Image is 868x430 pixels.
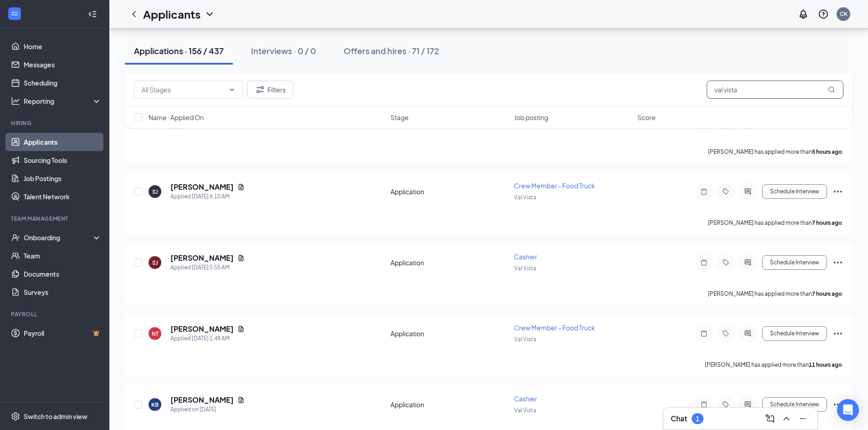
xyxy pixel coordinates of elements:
svg: Ellipses [832,186,843,197]
div: Applied [DATE] 6:10 AM [170,192,245,201]
svg: Notifications [798,9,809,20]
span: Name · Applied On [149,113,204,122]
svg: Minimize [797,413,808,424]
span: Crew Member - Food Truck [514,182,595,190]
span: Score [637,113,656,122]
b: 7 hours ago [812,290,842,297]
span: Val Vista [514,407,536,414]
span: Cashier [514,253,537,261]
svg: ActiveChat [742,330,753,337]
svg: MagnifyingGlass [828,86,835,93]
h5: [PERSON_NAME] [170,182,234,192]
svg: Tag [720,188,731,195]
svg: ChevronLeft [128,9,139,20]
a: Surveys [24,283,102,301]
h1: Applicants [143,6,200,22]
svg: Tag [720,330,731,337]
a: Sourcing Tools [24,151,102,169]
svg: Document [237,396,245,404]
div: Reporting [24,96,102,106]
svg: Tag [720,259,731,266]
h5: [PERSON_NAME] [170,324,234,334]
a: Talent Network [24,187,102,206]
p: [PERSON_NAME] has applied more than . [705,361,843,369]
div: Application [390,329,508,338]
div: SJ [152,259,158,267]
svg: Tag [720,401,731,408]
h3: Chat [671,414,687,424]
svg: ComposeMessage [765,413,776,424]
div: Application [390,400,508,409]
input: Search in applications [707,81,843,99]
span: Cashier [514,395,537,403]
a: Messages [24,56,102,74]
b: 5 hours ago [812,148,842,155]
input: All Stages [142,85,225,95]
div: Applied [DATE] 1:48 AM [170,334,245,343]
div: Applications · 156 / 437 [134,45,224,56]
svg: ActiveChat [742,401,753,408]
button: ChevronUp [779,411,794,426]
div: Interviews · 0 / 0 [251,45,316,56]
svg: Ellipses [832,257,843,268]
button: Minimize [796,411,810,426]
b: 11 hours ago [809,361,842,368]
button: ComposeMessage [763,411,777,426]
span: Val Vista [514,265,536,272]
span: Val Vista [514,336,536,343]
svg: ChevronDown [228,86,236,93]
a: Job Postings [24,169,102,187]
div: 1 [696,415,699,423]
a: PayrollCrown [24,324,102,342]
span: Job posting [514,113,548,122]
svg: QuestionInfo [818,9,829,20]
svg: Note [699,330,709,337]
h5: [PERSON_NAME] [170,395,234,405]
svg: Ellipses [832,328,843,339]
div: Switch to admin view [24,412,87,421]
b: 7 hours ago [812,219,842,226]
svg: Document [237,325,245,333]
span: Crew Member - Food Truck [514,324,595,332]
svg: Document [237,183,245,191]
span: Val Vista [514,194,536,201]
div: Application [390,187,508,196]
span: Stage [390,113,409,122]
svg: Collapse [88,10,97,19]
div: NT [152,330,159,338]
a: Applicants [24,133,102,151]
p: [PERSON_NAME] has applied more than . [708,290,843,298]
p: [PERSON_NAME] has applied more than . [708,148,843,156]
svg: Ellipses [832,399,843,410]
a: Documents [24,265,102,283]
button: Filter Filters [247,81,293,99]
button: Schedule Interview [762,255,827,270]
div: Payroll [11,310,100,318]
button: Schedule Interview [762,397,827,412]
p: [PERSON_NAME] has applied more than . [708,219,843,227]
div: KB [151,401,159,409]
h5: [PERSON_NAME] [170,253,234,263]
a: Home [24,37,102,56]
svg: WorkstreamLogo [10,9,19,18]
svg: Note [699,401,709,408]
svg: Note [699,259,709,266]
div: Applied on [DATE] [170,405,245,414]
div: Offers and hires · 71 / 172 [344,45,439,56]
div: Application [390,258,508,267]
svg: Analysis [11,96,20,106]
div: CK [840,10,847,18]
svg: ActiveChat [742,259,753,266]
button: Schedule Interview [762,184,827,199]
div: Open Intercom Messenger [837,399,859,421]
svg: Document [237,254,245,262]
button: Schedule Interview [762,326,827,341]
a: Team [24,247,102,265]
a: Scheduling [24,74,102,92]
svg: Note [699,188,709,195]
div: SJ [152,188,158,196]
svg: Settings [11,412,20,421]
svg: ActiveChat [742,188,753,195]
div: Applied [DATE] 5:55 AM [170,263,245,272]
